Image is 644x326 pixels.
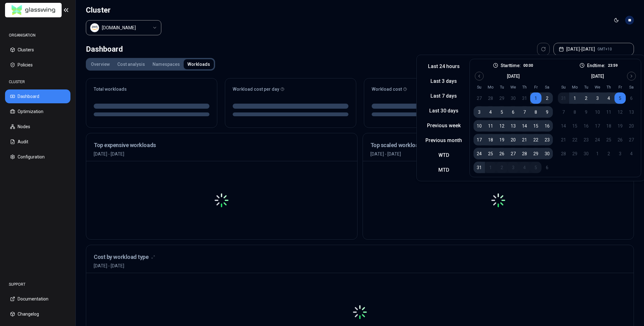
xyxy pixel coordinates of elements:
button: WTD [420,150,467,160]
button: Last 24 hours [420,61,467,71]
button: 31 [558,93,569,104]
th: Monday [569,84,580,90]
button: 2 [496,162,508,173]
div: CLUSTER [5,76,70,88]
button: 19 [496,134,508,146]
button: Optimization [5,105,70,118]
th: Sunday [474,84,485,90]
button: 22 [530,134,541,146]
th: Wednesday [508,84,519,90]
button: 4 [519,162,530,173]
th: Tuesday [580,84,592,90]
h3: Cost by workload type [94,253,149,261]
button: Namespaces [149,59,184,69]
div: [DATE] [507,73,520,79]
button: 27 [474,93,485,104]
button: Dashboard [5,89,70,103]
button: Policies [5,58,70,72]
button: 26 [496,148,508,159]
button: Previous week [420,120,467,130]
button: Clusters [5,43,70,57]
span: GMT+10 [597,47,612,52]
button: 15 [530,120,541,132]
button: Select a value [86,20,161,35]
button: 16 [541,120,553,132]
button: Documentation [5,292,70,306]
button: 6 [508,106,519,118]
button: Last 3 days [420,76,467,86]
button: 5 [614,93,626,104]
button: Go to next month [627,72,636,81]
th: Monday [485,84,496,90]
button: 7 [519,106,530,118]
button: Last 7 days [420,91,467,101]
button: Go to previous month [475,72,484,81]
img: GlassWing [9,3,58,18]
div: SUPPORT [5,278,70,291]
button: 25 [485,148,496,159]
button: 10 [474,120,485,132]
button: 3 [474,106,485,118]
button: Configuration [5,150,70,164]
button: 28 [485,93,496,104]
h3: Top scaled workloads [370,141,626,150]
button: 30 [508,93,519,104]
button: 9 [541,106,553,118]
th: Friday [614,84,626,90]
button: 29 [496,93,508,104]
div: Workload cost per day [233,86,348,92]
button: 29 [530,148,541,159]
h3: Top expensive workloads [94,141,350,150]
button: 3 [592,93,603,104]
button: Cost analysis [114,59,149,69]
button: 20 [508,134,519,146]
button: 13 [508,120,519,132]
button: 30 [541,148,553,159]
button: 4 [603,93,614,104]
button: 8 [530,106,541,118]
button: 11 [485,120,496,132]
button: 4 [485,106,496,118]
th: Sunday [558,84,569,90]
button: 3 [508,162,519,173]
button: 31 [519,93,530,104]
button: MTD [420,165,467,175]
th: Thursday [519,84,530,90]
p: 23:59 [608,63,618,68]
button: 1 [485,162,496,173]
p: [DATE] - [DATE] [94,151,350,157]
p: [DATE] - [DATE] [370,151,626,157]
button: 18 [485,134,496,146]
span: [DATE] - [DATE] [94,263,155,269]
button: Nodes [5,120,70,134]
th: Wednesday [592,84,603,90]
button: Previous month [420,135,467,145]
th: Friday [530,84,541,90]
th: Saturday [626,84,637,90]
img: aws [92,25,98,31]
button: 28 [519,148,530,159]
div: luke.kubernetes.hipagesgroup.com.au [102,25,136,31]
button: Changelog [5,307,70,321]
button: 12 [496,120,508,132]
th: Saturday [541,84,553,90]
th: Thursday [603,84,614,90]
th: Tuesday [496,84,508,90]
button: 21 [519,134,530,146]
button: 14 [519,120,530,132]
button: 5 [496,106,508,118]
div: ORGANISATION [5,29,70,42]
button: 31 [474,162,485,173]
div: [DATE] [591,73,604,79]
button: Overview [87,59,114,69]
button: 24 [474,148,485,159]
button: 1 [569,93,580,104]
button: Audit [5,135,70,149]
button: 27 [508,148,519,159]
div: Workload cost [372,86,487,92]
div: Dashboard [86,43,123,55]
div: Total workloads [94,86,209,92]
button: 5 [530,162,541,173]
h1: Cluster [86,5,161,15]
button: [DATE]-[DATE]GMT+10 [553,43,634,55]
